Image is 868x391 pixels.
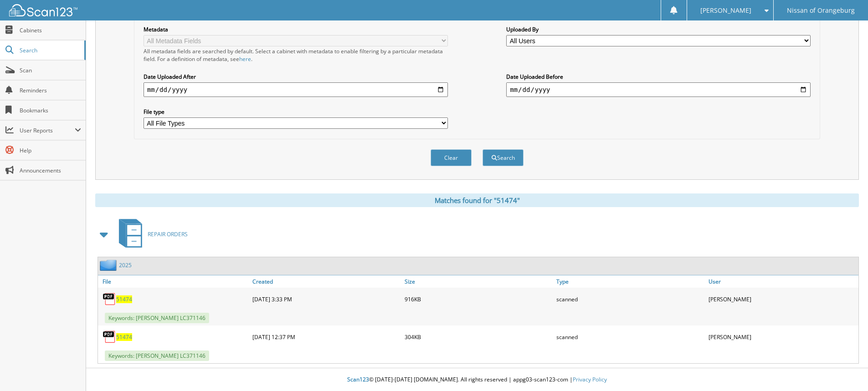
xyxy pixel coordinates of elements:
a: here [239,55,251,63]
div: 916KB [402,290,555,308]
label: Uploaded By [506,25,811,33]
div: 304KB [402,328,555,346]
a: User [706,275,858,288]
div: [PERSON_NAME] [706,290,858,308]
a: Size [402,275,555,288]
label: Date Uploaded After [144,73,448,81]
a: 2025 [119,261,132,269]
div: scanned [554,290,706,308]
div: [PERSON_NAME] [706,328,858,346]
span: Scan123 [347,376,369,383]
span: Bookmarks [20,107,81,114]
span: Cabinets [20,26,81,34]
span: Keywords: [PERSON_NAME] LC371146 [105,313,209,323]
a: File [98,275,250,288]
a: Privacy Policy [573,376,607,383]
div: Matches found for "51474" [95,193,859,207]
img: PDF.png [103,330,116,344]
a: Created [250,275,402,288]
span: Reminders [20,86,81,94]
span: [PERSON_NAME] [700,8,751,13]
span: User Reports [20,127,75,134]
iframe: Chat Widget [822,347,868,391]
input: start [144,82,448,97]
button: Search [483,149,524,166]
span: REPAIR ORDERS [148,230,188,238]
a: 51474 [116,333,132,341]
a: 51474 [116,295,132,303]
div: All metadata fields are searched by default. Select a cabinet with metadata to enable filtering b... [144,47,448,63]
a: REPAIR ORDERS [113,216,188,252]
div: © [DATE]-[DATE] [DOMAIN_NAME]. All rights reserved | appg03-scan123-com | [86,369,868,391]
div: [DATE] 3:33 PM [250,290,402,308]
button: Clear [431,149,472,166]
div: scanned [554,328,706,346]
span: Keywords: [PERSON_NAME] LC371146 [105,350,209,361]
img: folder2.png [100,259,119,271]
label: File type [144,108,448,116]
span: Scan [20,66,81,74]
span: Nissan of Orangeburg [787,8,855,13]
label: Date Uploaded Before [506,73,811,81]
img: PDF.png [103,292,116,306]
input: end [506,82,811,97]
span: Search [20,46,80,54]
img: scan123-logo-white.svg [9,4,77,16]
span: Announcements [20,167,81,174]
div: [DATE] 12:37 PM [250,328,402,346]
label: Metadata [144,25,448,33]
a: Type [554,275,706,288]
span: Help [20,147,81,154]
